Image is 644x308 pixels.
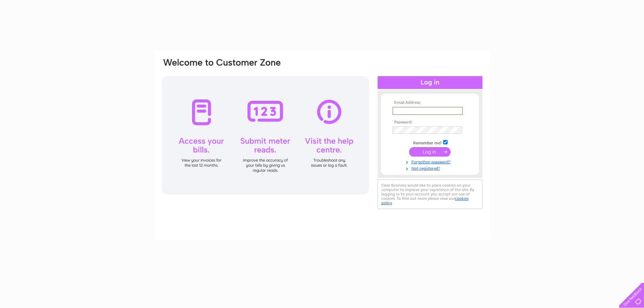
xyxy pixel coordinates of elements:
th: Password: [391,120,469,125]
td: Remember me? [391,139,469,146]
div: Clear Business would like to place cookies on your computer to improve your experience of the sit... [378,180,482,209]
a: Not registered? [392,165,469,171]
input: Submit [409,147,451,157]
th: Email Address: [391,100,469,105]
a: Forgotten password? [392,158,469,165]
a: cookies policy [381,196,469,205]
